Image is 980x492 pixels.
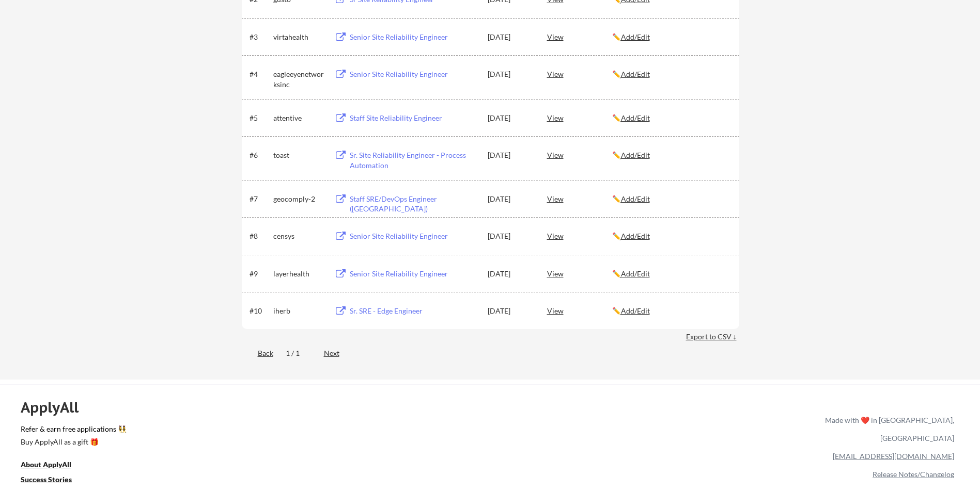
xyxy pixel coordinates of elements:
div: Back [242,348,273,358]
div: ✏️ [612,194,730,204]
div: Staff SRE/DevOps Engineer ([GEOGRAPHIC_DATA]) [350,194,478,214]
div: View [547,145,612,164]
div: Export to CSV ↓ [686,332,739,342]
div: ✏️ [612,269,730,279]
div: [DATE] [488,194,533,204]
div: censys [273,231,325,241]
div: Senior Site Reliability Engineer [350,69,478,79]
div: #10 [250,306,270,316]
a: Success Stories [21,474,86,487]
div: #8 [250,231,270,241]
u: Add/Edit [621,151,650,159]
u: Add/Edit [621,194,650,203]
div: ✏️ [612,306,730,316]
div: iherb [273,306,325,316]
div: geocomply-2 [273,194,325,204]
div: #6 [250,150,270,160]
div: #5 [250,113,270,123]
div: [DATE] [488,113,533,123]
div: View [547,108,612,127]
div: [DATE] [488,69,533,79]
a: Refer & earn free applications 👯‍♀️ [21,425,609,436]
a: About ApplyAll [21,459,86,472]
div: Sr. SRE - Edge Engineer [350,306,478,316]
div: virtahealth [273,32,325,42]
a: [EMAIL_ADDRESS][DOMAIN_NAME] [833,452,954,461]
div: Senior Site Reliability Engineer [350,231,478,241]
a: Release Notes/Changelog [873,470,954,479]
u: Add/Edit [621,306,650,315]
div: ✏️ [612,113,730,123]
div: #3 [250,32,270,42]
u: Add/Edit [621,32,650,41]
div: Senior Site Reliability Engineer [350,32,478,42]
div: ✏️ [612,32,730,42]
div: Made with ❤️ in [GEOGRAPHIC_DATA], [GEOGRAPHIC_DATA] [821,411,954,447]
div: ✏️ [612,231,730,241]
u: Success Stories [21,475,72,484]
div: Next [324,348,351,358]
div: ✏️ [612,150,730,160]
div: View [547,189,612,208]
u: Add/Edit [621,232,650,240]
div: ✏️ [612,69,730,79]
u: Add/Edit [621,70,650,78]
u: Add/Edit [621,269,650,278]
div: #7 [250,194,270,204]
div: View [547,301,612,320]
a: Buy ApplyAll as a gift 🎁 [21,436,124,449]
div: Sr. Site Reliability Engineer - Process Automation [350,150,478,170]
div: layerhealth [273,269,325,279]
div: attentive [273,113,325,123]
div: [DATE] [488,32,533,42]
u: Add/Edit [621,113,650,122]
div: eagleeyenetworksinc [273,69,325,89]
div: Buy ApplyAll as a gift 🎁 [21,438,124,446]
div: 1 / 1 [286,348,312,358]
div: ApplyAll [21,399,90,416]
div: View [547,264,612,283]
div: [DATE] [488,150,533,160]
div: Senior Site Reliability Engineer [350,269,478,279]
div: [DATE] [488,231,533,241]
div: [DATE] [488,269,533,279]
div: #9 [250,269,270,279]
div: View [547,27,612,46]
div: Staff Site Reliability Engineer [350,113,478,123]
u: About ApplyAll [21,460,71,469]
div: #4 [250,69,270,79]
div: View [547,226,612,245]
div: View [547,64,612,83]
div: toast [273,150,325,160]
div: [DATE] [488,306,533,316]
